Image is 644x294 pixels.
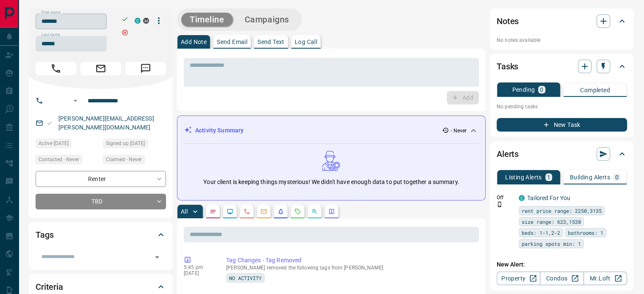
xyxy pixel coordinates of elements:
svg: Notes [210,208,216,215]
h2: Alerts [497,147,519,161]
p: Add Note [181,39,207,45]
p: All [181,209,188,214]
label: First name [41,10,60,15]
div: Sat Jan 27 2024 [36,139,99,151]
label: Last name [41,32,60,38]
span: parking spots min: 1 [522,239,581,248]
svg: Calls [243,208,250,215]
span: rent price range: 2250,3135 [522,206,602,215]
a: [PERSON_NAME][EMAIL_ADDRESS][PERSON_NAME][DOMAIN_NAME] [58,115,154,131]
h2: Tasks [497,60,518,73]
span: NO ACTIVITY [229,274,262,282]
h2: Criteria [36,280,63,294]
a: Condos [540,272,583,285]
svg: Requests [294,208,301,215]
span: size range: 623,1538 [522,217,581,226]
span: Call [36,62,76,75]
a: Property [497,272,540,285]
a: Tailored For You [527,195,570,201]
p: Building Alerts [570,174,610,180]
div: Mon Apr 06 2015 [103,139,166,151]
div: condos.ca [135,18,141,24]
svg: Email Valid [47,120,53,126]
p: Off [497,194,514,201]
a: Mr.Loft [583,272,627,285]
button: New Task [497,118,627,132]
p: No notes available [497,36,627,44]
p: New Alert: [497,260,627,269]
p: Completed [580,87,610,93]
button: Open [70,96,80,106]
p: [PERSON_NAME] removed the following tags from [PERSON_NAME] [226,265,475,271]
p: No pending tasks [497,100,627,113]
p: Listing Alerts [505,174,542,180]
svg: Listing Alerts [277,208,284,215]
div: mrloft.ca [143,18,149,24]
button: Campaigns [236,13,298,27]
span: Signed up [DATE] [106,139,145,148]
p: 0 [615,174,619,180]
p: Tag Changes - Tag Removed [226,256,475,265]
svg: Push Notification Only [497,201,503,207]
svg: Agent Actions [328,208,335,215]
span: Active [DATE] [39,139,69,148]
button: Timeline [181,13,233,27]
span: bathrooms: 1 [568,228,603,237]
div: Tags [36,225,166,245]
div: Renter [36,171,166,187]
p: - Never [451,127,467,135]
p: Pending [512,87,535,93]
span: Contacted - Never [39,155,79,164]
span: beds: 1-1,2-2 [522,228,560,237]
p: Send Text [257,39,285,45]
h2: Tags [36,228,53,242]
div: condos.ca [519,195,525,201]
p: Your client is keeping things mysterious! We didn't have enough data to put together a summary. [203,178,459,187]
svg: Lead Browsing Activity [227,208,233,215]
span: Message [125,62,166,75]
div: Tasks [497,56,627,77]
div: Notes [497,11,627,31]
button: Open [151,251,163,263]
p: Send Email [217,39,247,45]
div: TBD [36,194,166,209]
p: Log Call [295,39,317,45]
p: 1 [547,174,550,180]
span: Email [80,62,121,75]
span: Claimed - Never [106,155,142,164]
div: Activity Summary- Never [184,123,478,138]
svg: Opportunities [311,208,318,215]
svg: Emails [260,208,267,215]
p: Activity Summary [195,126,243,135]
p: 5:45 pm [184,264,213,270]
div: Alerts [497,144,627,164]
h2: Notes [497,14,519,28]
p: [DATE] [184,270,213,276]
p: 0 [540,87,543,93]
